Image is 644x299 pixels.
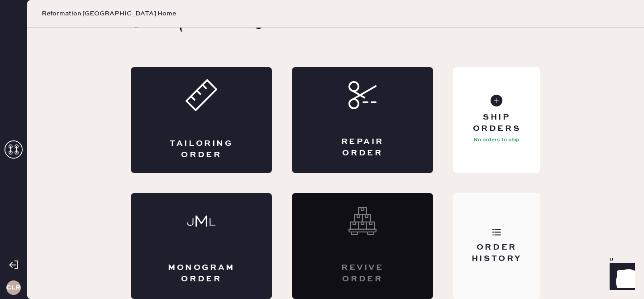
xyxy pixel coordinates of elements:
[167,138,236,161] div: Tailoring Order
[42,9,176,18] span: Reformation [GEOGRAPHIC_DATA] Home
[473,135,520,145] p: No orders to ship
[601,258,640,297] iframe: Front Chat
[328,136,397,159] div: Repair Order
[292,193,433,299] div: Interested? Contact us at care@hemster.co
[167,262,236,285] div: Monogram Order
[6,285,20,291] h3: CLR
[460,112,533,135] div: Ship Orders
[328,262,397,285] div: Revive order
[460,242,533,265] div: Order History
